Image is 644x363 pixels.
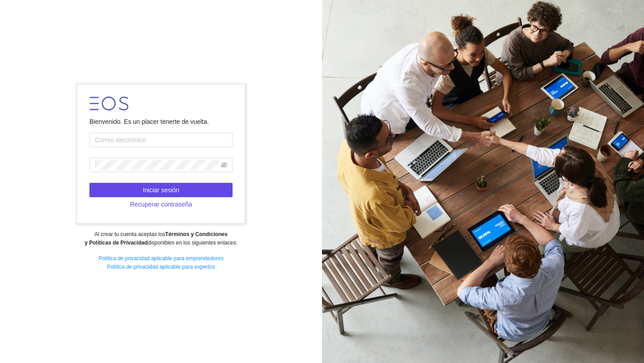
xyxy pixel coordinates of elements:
button: Recuperar contraseña [89,197,233,211]
a: Recuperar contraseña [89,201,233,208]
img: LOGO [89,97,128,110]
a: Política de privacidad aplicable para expertos [107,264,215,270]
button: Iniciar sesión [89,183,233,197]
a: Política de privacidad aplicable para emprendedores [98,255,224,262]
strong: Términos y Condiciones y Políticas de Privacidad [85,231,227,246]
input: Correo electrónico [89,133,233,147]
span: Recuperar contraseña [130,199,192,209]
span: eye-invisible [221,162,227,168]
span: Iniciar sesión [143,185,179,195]
div: Bienvenido. Es un placer tenerte de vuelta. [89,117,233,127]
div: Al crear tu cuenta aceptas los disponibles en los siguientes enlaces: [6,230,316,247]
